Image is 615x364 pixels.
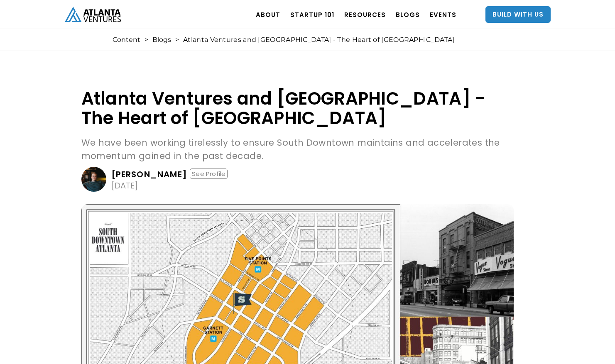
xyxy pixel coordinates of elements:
[290,3,334,26] a: Startup 101
[175,36,179,44] div: >
[430,3,456,26] a: EVENTS
[190,169,228,179] div: See Profile
[81,167,514,192] a: [PERSON_NAME]See Profile[DATE]
[256,3,280,26] a: ABOUT
[81,89,514,128] h1: Atlanta Ventures and [GEOGRAPHIC_DATA] - The Heart of [GEOGRAPHIC_DATA]
[485,6,551,23] a: Build With Us
[152,36,171,44] a: Blogs
[111,181,138,190] div: [DATE]
[81,136,514,163] p: We have been working tirelessly to ensure South Downtown maintains and accelerates the momentum g...
[183,36,454,44] div: Atlanta Ventures and [GEOGRAPHIC_DATA] - The Heart of [GEOGRAPHIC_DATA]
[396,3,420,26] a: BLOGS
[111,170,188,178] div: [PERSON_NAME]
[344,3,386,26] a: RESOURCES
[145,36,148,44] div: >
[113,36,140,44] a: Content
